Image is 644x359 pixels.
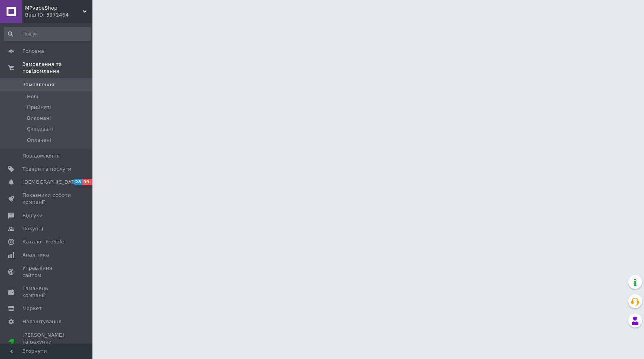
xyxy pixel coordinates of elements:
[22,166,71,173] span: Товари та послуги
[22,81,54,88] span: Замовлення
[22,285,71,299] span: Гаманець компанії
[27,137,51,144] span: Оплачені
[25,12,92,18] div: Ваш ID: 3972464
[4,27,91,41] input: Пошук
[82,179,95,185] span: 99+
[27,93,38,100] span: Нові
[22,61,92,75] span: Замовлення та повідомлення
[27,115,51,122] span: Виконані
[22,153,60,159] span: Повідомлення
[22,265,71,278] span: Управління сайтом
[22,332,71,353] span: [PERSON_NAME] та рахунки
[22,238,64,245] span: Каталог ProSale
[73,179,82,185] span: 28
[22,212,42,219] span: Відгуки
[25,5,83,12] span: MPvapeShop
[27,104,51,111] span: Прийняті
[22,48,44,55] span: Головна
[22,225,43,232] span: Покупці
[22,318,62,325] span: Налаштування
[22,179,79,186] span: [DEMOGRAPHIC_DATA]
[22,192,71,206] span: Показники роботи компанії
[27,126,53,133] span: Скасовані
[22,305,42,312] span: Маркет
[22,252,49,258] span: Аналітика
